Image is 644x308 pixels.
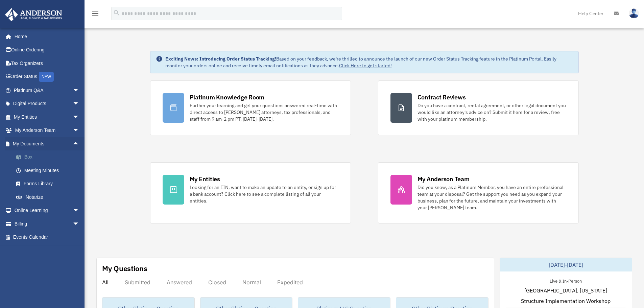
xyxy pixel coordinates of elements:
a: Meeting Minutes [9,164,90,177]
a: Box [9,150,90,164]
a: Events Calendar [5,231,90,244]
div: Contract Reviews [418,93,466,101]
a: Forms Library [9,177,90,191]
a: Tax Organizers [5,56,90,70]
img: Anderson Advisors Platinum Portal [3,8,64,21]
a: My Anderson Team Did you know, as a Platinum Member, you have an entire professional team at your... [378,162,579,223]
a: Order StatusNEW [5,70,90,84]
img: User Pic [629,8,639,18]
div: Live & In-Person [544,277,587,284]
a: My Entitiesarrow_drop_down [5,110,90,124]
a: Online Learningarrow_drop_down [5,204,90,217]
strong: Exciting News: Introducing Order Status Tracking! [165,56,276,62]
div: Closed [208,279,226,286]
a: Click Here to get started! [339,63,392,69]
div: Answered [167,279,192,286]
a: Digital Productsarrow_drop_down [5,97,90,111]
a: Billingarrow_drop_down [5,217,90,231]
a: Notarize [9,190,90,204]
div: NEW [39,72,54,82]
div: Based on your feedback, we're thrilled to announce the launch of our new Order Status Tracking fe... [165,55,573,69]
i: search [113,9,120,17]
div: All [102,279,109,286]
a: menu [91,12,99,18]
a: Platinum Knowledge Room Further your learning and get your questions answered real-time with dire... [150,80,351,135]
a: My Anderson Teamarrow_drop_down [5,124,90,137]
span: arrow_drop_down [73,97,86,111]
span: arrow_drop_down [73,110,86,124]
a: Platinum Q&Aarrow_drop_down [5,84,90,97]
a: Contract Reviews Do you have a contract, rental agreement, or other legal document you would like... [378,80,579,135]
a: My Entities Looking for an EIN, want to make an update to an entity, or sign up for a bank accoun... [150,162,351,223]
div: Did you know, as a Platinum Member, you have an entire professional team at your disposal? Get th... [418,184,566,211]
a: My Documentsarrow_drop_up [5,137,90,150]
div: Do you have a contract, rental agreement, or other legal document you would like an attorney's ad... [418,102,566,122]
div: Submitted [125,279,150,286]
div: Normal [242,279,261,286]
div: Further your learning and get your questions answered real-time with direct access to [PERSON_NAM... [190,102,338,122]
div: My Questions [102,263,147,274]
span: arrow_drop_down [73,204,86,218]
a: Home [5,30,86,43]
span: arrow_drop_down [73,84,86,97]
div: Looking for an EIN, want to make an update to an entity, or sign up for a bank account? Click her... [190,184,338,204]
div: My Entities [190,175,220,183]
span: [GEOGRAPHIC_DATA], [US_STATE] [524,286,607,294]
span: arrow_drop_down [73,124,86,138]
div: Platinum Knowledge Room [190,93,265,101]
span: arrow_drop_up [73,137,86,151]
span: arrow_drop_down [73,217,86,231]
span: Structure Implementation Workshop [521,297,611,305]
div: Expedited [277,279,303,286]
div: [DATE]-[DATE] [500,258,632,271]
i: menu [91,9,99,18]
div: My Anderson Team [418,175,470,183]
a: Online Ordering [5,43,90,57]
